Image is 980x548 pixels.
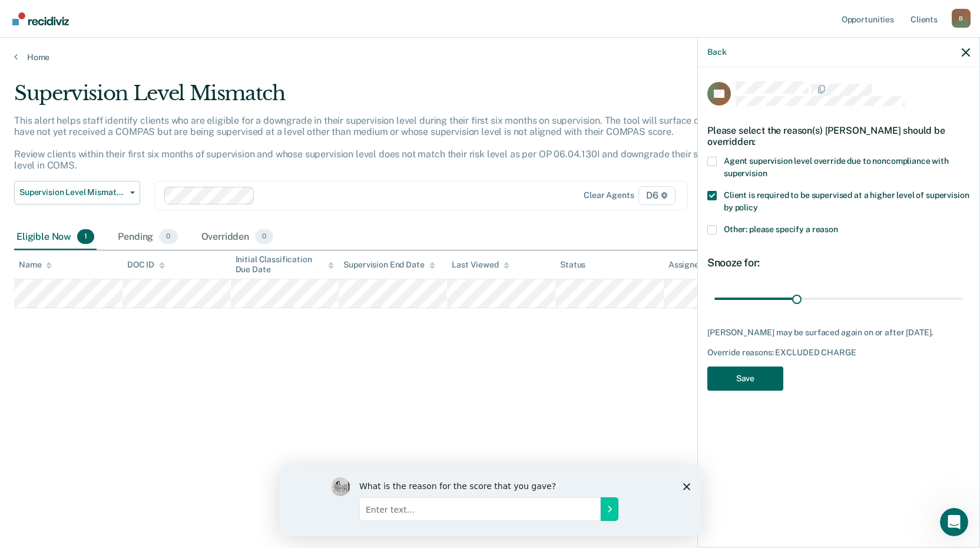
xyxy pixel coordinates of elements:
div: Overridden [199,225,276,250]
span: Client is required to be supervised at a higher level of supervision by policy [724,190,969,212]
div: Assigned to [668,260,724,270]
div: Supervision End Date [343,260,435,270]
button: Back [707,47,726,57]
span: Other: please specify a reason [724,225,838,234]
div: Snooze for: [707,256,970,269]
div: Please select the reason(s) [PERSON_NAME] should be overridden: [707,115,970,157]
div: Initial Classification Due Date [236,255,335,275]
div: Status [560,260,585,270]
iframe: Intercom live chat [940,508,968,536]
button: Save [707,367,783,391]
a: Home [14,52,966,62]
div: Name [19,260,52,270]
div: Pending [115,225,180,250]
span: Agent supervision level override due to noncompliance with supervision [724,156,949,178]
span: 0 [255,229,273,245]
div: DOC ID [127,260,165,270]
iframe: Survey by Kim from Recidiviz [279,466,701,536]
div: Supervision Level Mismatch [14,81,749,115]
div: Override reasons: EXCLUDED CHARGE [707,348,970,358]
div: Clear agents [584,190,634,200]
img: Recidiviz [12,12,69,25]
span: D6 [638,186,676,205]
span: 1 [77,229,94,245]
p: This alert helps staff identify clients who are eligible for a downgrade in their supervision lev... [14,115,742,171]
div: B [952,9,971,28]
span: 0 [159,229,177,245]
button: Profile dropdown button [952,9,971,28]
span: Supervision Level Mismatch [19,187,125,197]
div: Eligible Now [14,225,97,250]
div: Last Viewed [452,260,509,270]
div: [PERSON_NAME] may be surfaced again on or after [DATE]. [707,328,970,338]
